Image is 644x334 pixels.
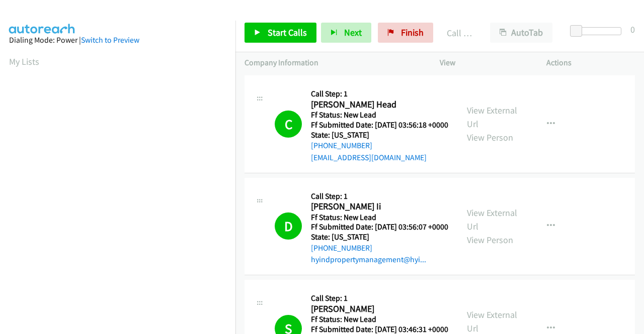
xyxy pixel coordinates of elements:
[321,23,371,43] button: Next
[311,255,426,264] a: hyindpropertymanagement@hyi...
[440,57,528,69] p: View
[311,89,448,99] h5: Call Step: 1
[311,232,448,242] h5: State: [US_STATE]
[245,57,422,69] p: Company Information
[467,207,517,232] a: View External Url
[311,201,445,212] h2: [PERSON_NAME] Ii
[311,222,448,232] h5: Ff Submitted Date: [DATE] 03:56:07 +0000
[467,132,513,143] a: View Person
[630,23,635,36] div: 0
[447,26,472,40] p: Call Completed
[311,243,372,253] a: [PHONE_NUMBER]
[490,23,552,43] button: AutoTab
[546,57,635,69] p: Actions
[311,141,372,150] a: [PHONE_NUMBER]
[311,99,445,110] h2: [PERSON_NAME] Head
[275,110,302,138] h1: C
[467,104,517,130] a: View External Url
[467,234,513,246] a: View Person
[467,309,517,334] a: View External Url
[311,293,448,303] h5: Call Step: 1
[275,212,302,240] h1: D
[9,34,226,46] div: Dialing Mode: Power |
[615,127,644,207] iframe: Resource Center
[344,27,362,38] span: Next
[9,56,39,67] a: My Lists
[311,130,448,140] h5: State: [US_STATE]
[268,27,307,38] span: Start Calls
[401,27,424,38] span: Finish
[311,153,427,162] a: [EMAIL_ADDRESS][DOMAIN_NAME]
[311,314,448,324] h5: Ff Status: New Lead
[245,23,316,43] a: Start Calls
[311,191,448,201] h5: Call Step: 1
[311,120,448,130] h5: Ff Submitted Date: [DATE] 03:56:18 +0000
[311,303,445,315] h2: [PERSON_NAME]
[378,23,433,43] a: Finish
[311,212,448,222] h5: Ff Status: New Lead
[81,35,139,45] a: Switch to Preview
[311,110,448,120] h5: Ff Status: New Lead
